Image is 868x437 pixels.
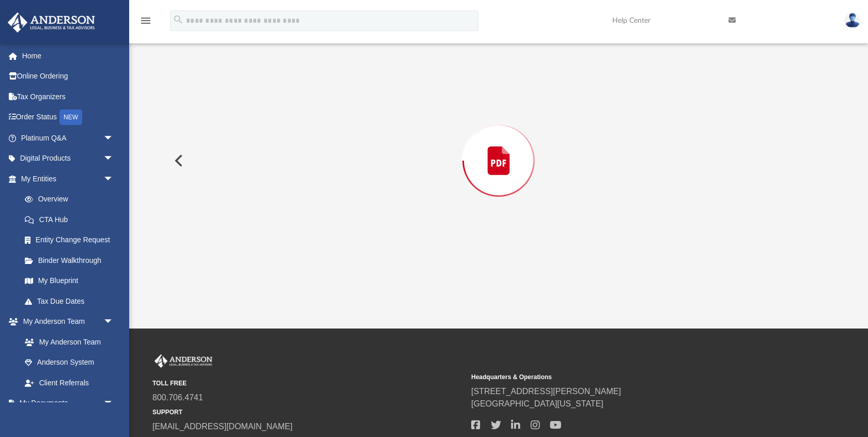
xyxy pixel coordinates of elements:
a: CTA Hub [14,209,129,230]
a: Anderson System [14,352,124,373]
small: Headquarters & Operations [471,372,783,382]
span: arrow_drop_down [103,168,124,190]
a: Platinum Q&Aarrow_drop_down [7,128,129,148]
div: NEW [59,110,82,125]
span: arrow_drop_down [103,311,124,333]
a: Online Ordering [7,66,129,87]
a: Client Referrals [14,372,124,393]
a: Home [7,45,129,66]
a: [STREET_ADDRESS][PERSON_NAME] [471,387,621,396]
img: User Pic [845,13,860,28]
a: My Documentsarrow_drop_down [7,393,124,414]
img: Anderson Advisors Platinum Portal [5,12,98,33]
a: Binder Walkthrough [14,250,129,271]
a: My Entitiesarrow_drop_down [7,168,129,189]
small: TOLL FREE [152,379,464,388]
a: My Blueprint [14,271,124,291]
a: Entity Change Request [14,230,129,251]
span: arrow_drop_down [103,393,124,414]
a: 800.706.4741 [152,393,203,402]
a: My Anderson Teamarrow_drop_down [7,311,124,332]
a: Digital Productsarrow_drop_down [7,148,129,169]
i: search [173,14,184,25]
button: Previous File [166,146,189,175]
a: Overview [14,189,129,210]
a: Order StatusNEW [7,107,129,128]
a: [EMAIL_ADDRESS][DOMAIN_NAME] [152,422,292,431]
a: [GEOGRAPHIC_DATA][US_STATE] [471,399,603,408]
a: Tax Organizers [7,86,129,107]
a: My Anderson Team [14,332,119,352]
i: menu [139,14,152,27]
small: SUPPORT [152,408,464,417]
a: Tax Due Dates [14,291,129,311]
span: arrow_drop_down [103,148,124,169]
img: Anderson Advisors Platinum Portal [152,354,214,368]
span: arrow_drop_down [103,128,124,149]
a: menu [139,20,152,27]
